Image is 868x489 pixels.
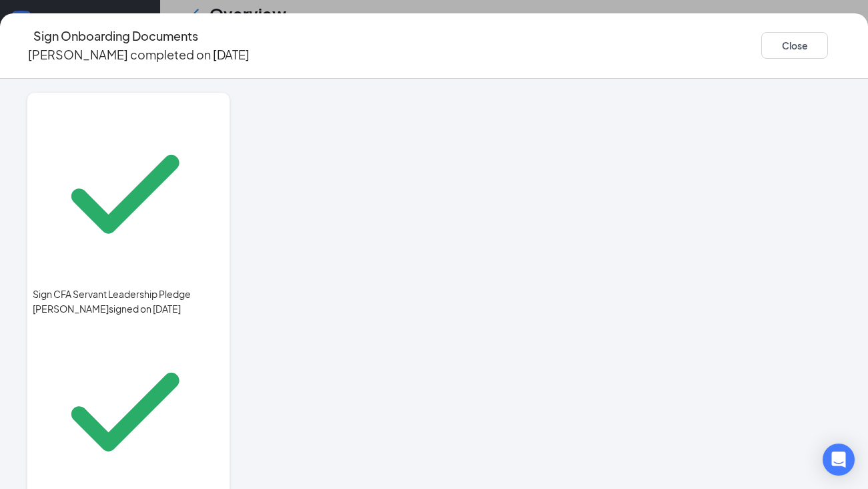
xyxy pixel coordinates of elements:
svg: Checkmark [33,102,218,287]
h4: Sign Onboarding Documents [33,27,198,45]
span: Sign CFA Servant Leadership Pledge [33,287,224,301]
div: Open Intercom Messenger [823,444,855,476]
div: [PERSON_NAME] signed on [DATE] [33,301,224,316]
p: [PERSON_NAME] completed on [DATE] [28,45,250,64]
button: Close [761,32,828,59]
